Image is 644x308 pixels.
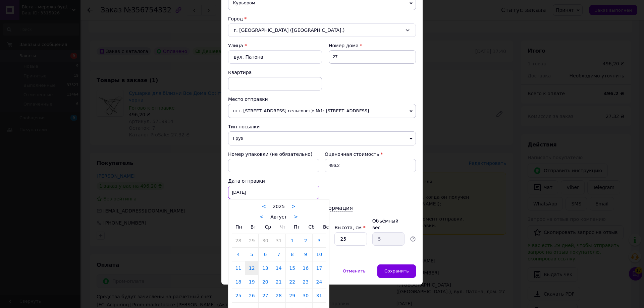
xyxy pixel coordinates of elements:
a: 19 [245,275,258,289]
a: 31 [313,289,326,302]
a: 30 [259,234,272,247]
a: 1 [286,234,299,247]
a: 27 [259,289,272,302]
a: 29 [245,234,258,247]
span: Отменить [343,268,366,273]
a: 28 [272,289,285,302]
a: 5 [245,248,258,261]
a: 2 [299,234,312,247]
a: 4 [232,248,245,261]
a: 25 [232,289,245,302]
span: 2025 [273,204,285,209]
a: 22 [286,275,299,289]
a: 3 [313,234,326,247]
a: 10 [313,248,326,261]
span: Ср [265,224,271,230]
a: 16 [299,261,312,275]
a: > [291,203,296,209]
span: Пт [294,224,300,230]
span: Вс [323,224,329,230]
a: 11 [232,261,245,275]
a: 21 [272,275,285,289]
a: 9 [299,248,312,261]
span: Август [270,214,287,220]
a: 23 [299,275,312,289]
span: Вт [251,224,257,230]
a: 26 [245,289,258,302]
span: Сохранить [384,268,409,273]
a: 29 [286,289,299,302]
a: 18 [232,275,245,289]
a: 17 [313,261,326,275]
span: Пн [235,224,242,230]
a: 7 [272,248,285,261]
a: 14 [272,261,285,275]
a: 31 [272,234,285,247]
a: < [260,214,264,220]
a: 30 [299,289,312,302]
a: > [294,214,298,220]
a: 12 [245,261,258,275]
a: 28 [232,234,245,247]
a: 15 [286,261,299,275]
span: Чт [279,224,285,230]
a: 24 [313,275,326,289]
a: 6 [259,248,272,261]
span: Сб [309,224,315,230]
a: 8 [286,248,299,261]
a: 13 [259,261,272,275]
a: 20 [259,275,272,289]
a: < [262,203,266,209]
